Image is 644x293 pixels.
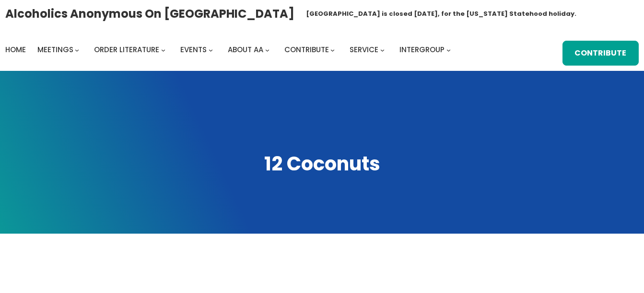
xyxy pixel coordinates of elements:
span: Service [350,45,378,55]
button: Contribute submenu [330,47,335,52]
a: Service [350,43,378,56]
span: Home [5,45,26,55]
a: Home [5,43,26,56]
a: About AA [228,43,263,56]
button: Service submenu [380,47,385,52]
span: Events [180,45,207,55]
button: About AA submenu [265,47,269,52]
a: Contribute [284,43,329,56]
span: Order Literature [94,45,159,55]
span: Meetings [37,45,73,55]
a: Events [180,43,207,56]
button: Meetings submenu [75,47,79,52]
nav: Intergroup [5,43,454,56]
button: Order Literature submenu [161,47,165,52]
span: Contribute [284,45,329,55]
a: Alcoholics Anonymous on [GEOGRAPHIC_DATA] [5,3,294,24]
span: Intergroup [399,45,445,55]
a: Contribute [562,41,639,66]
h1: 12 Coconuts [10,151,634,177]
a: Meetings [37,43,73,56]
span: About AA [228,45,263,55]
h1: [GEOGRAPHIC_DATA] is closed [DATE], for the [US_STATE] Statehood holiday. [306,9,576,19]
button: Events submenu [209,47,213,52]
button: Intergroup submenu [446,47,451,52]
a: Intergroup [399,43,445,56]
